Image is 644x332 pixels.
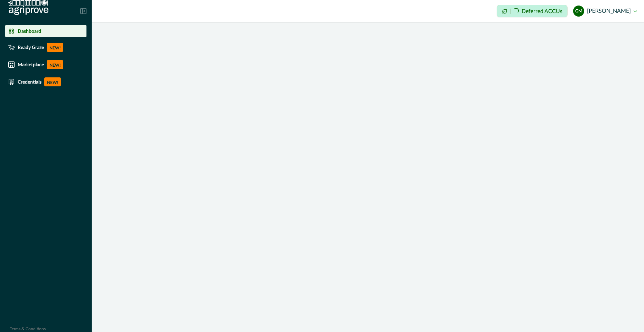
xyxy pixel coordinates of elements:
[5,57,86,72] a: MarketplaceNEW!
[5,25,86,37] a: Dashboard
[44,77,61,86] p: NEW!
[18,28,41,34] p: Dashboard
[47,60,63,69] p: NEW!
[573,3,637,19] button: Gayathri Menakath[PERSON_NAME]
[18,79,42,85] p: Credentials
[522,9,562,14] p: Deferred ACCUs
[18,62,44,67] p: Marketplace
[47,43,63,52] p: NEW!
[5,75,86,89] a: CredentialsNEW!
[18,45,44,50] p: Ready Graze
[5,40,86,55] a: Ready GrazeNEW!
[10,327,46,331] a: Terms & Conditions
